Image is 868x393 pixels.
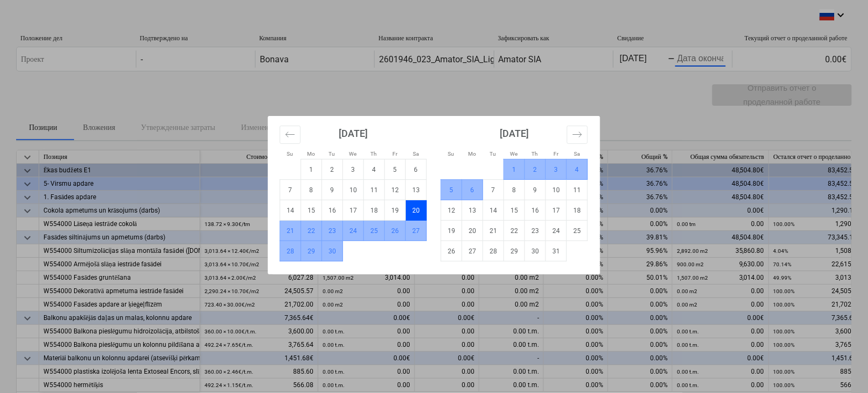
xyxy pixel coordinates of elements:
[392,151,397,157] small: Fr
[553,151,558,157] small: Fr
[322,221,343,241] td: Choose Tuesday, September 23, 2025 as your check-out date. It's available.
[504,221,525,241] td: Choose Wednesday, October 22, 2025 as your check-out date. It's available.
[322,241,343,261] td: Choose Tuesday, September 30, 2025 as your check-out date. It's available.
[483,221,504,241] td: Choose Tuesday, October 21, 2025 as your check-out date. It's available.
[574,151,580,157] small: Sa
[448,151,455,157] small: Su
[301,200,322,221] td: Choose Monday, September 15, 2025 as your check-out date. It's available.
[385,180,406,200] td: Choose Friday, September 12, 2025 as your check-out date. It's available.
[413,151,419,157] small: Sa
[406,200,427,221] td: Not available. Saturday, September 20, 2025
[364,159,385,180] td: Choose Thursday, September 4, 2025 as your check-out date. It's available.
[546,180,567,200] td: Choose Friday, October 10, 2025 as your check-out date. It's available.
[567,126,588,144] button: Move forward to switch to the next month.
[462,200,483,221] td: Choose Monday, October 13, 2025 as your check-out date. It's available.
[504,159,525,180] td: Choose Wednesday, October 1, 2025 as your check-out date. It's available.
[468,151,476,157] small: Mo
[343,221,364,241] td: Choose Wednesday, September 24, 2025 as your check-out date. It's available.
[532,151,538,157] small: Th
[441,241,462,261] td: Choose Sunday, October 26, 2025 as your check-out date. It's available.
[280,241,301,261] td: Choose Sunday, September 28, 2025 as your check-out date. It's available.
[462,180,483,200] td: Choose Monday, October 6, 2025 as your check-out date. It's available.
[546,200,567,221] td: Choose Friday, October 17, 2025 as your check-out date. It's available.
[280,221,301,241] td: Choose Sunday, September 21, 2025 as your check-out date. It's available.
[339,128,368,139] strong: [DATE]
[567,159,588,180] td: Choose Saturday, October 4, 2025 as your check-out date. It's available.
[441,200,462,221] td: Choose Sunday, October 12, 2025 as your check-out date. It's available.
[343,200,364,221] td: Choose Wednesday, September 17, 2025 as your check-out date. It's available.
[567,221,588,241] td: Choose Saturday, October 25, 2025 as your check-out date. It's available.
[322,200,343,221] td: Choose Tuesday, September 16, 2025 as your check-out date. It's available.
[343,159,364,180] td: Choose Wednesday, September 3, 2025 as your check-out date. It's available.
[385,200,406,221] td: Choose Friday, September 19, 2025 as your check-out date. It's available.
[525,221,546,241] td: Choose Thursday, October 23, 2025 as your check-out date. It's available.
[364,221,385,241] td: Choose Thursday, September 25, 2025 as your check-out date. It's available.
[525,241,546,261] td: Choose Thursday, October 30, 2025 as your check-out date. It's available.
[483,200,504,221] td: Choose Tuesday, October 14, 2025 as your check-out date. It's available.
[301,180,322,200] td: Choose Monday, September 8, 2025 as your check-out date. It's available.
[349,151,357,157] small: We
[567,180,588,200] td: Choose Saturday, October 11, 2025 as your check-out date. It's available.
[322,180,343,200] td: Choose Tuesday, September 9, 2025 as your check-out date. It's available.
[406,180,427,200] td: Choose Saturday, September 13, 2025 as your check-out date. It's available.
[371,151,377,157] small: Th
[301,159,322,180] td: Choose Monday, September 1, 2025 as your check-out date. It's available.
[343,180,364,200] td: Choose Wednesday, September 10, 2025 as your check-out date. It's available.
[462,241,483,261] td: Choose Monday, October 27, 2025 as your check-out date. It's available.
[546,159,567,180] td: Choose Friday, October 3, 2025 as your check-out date. It's available.
[287,151,294,157] small: Su
[500,128,529,139] strong: [DATE]
[406,221,427,241] td: Choose Saturday, September 27, 2025 as your check-out date. It's available.
[546,221,567,241] td: Choose Friday, October 24, 2025 as your check-out date. It's available.
[307,151,315,157] small: Mo
[525,180,546,200] td: Choose Thursday, October 9, 2025 as your check-out date. It's available.
[504,180,525,200] td: Choose Wednesday, October 8, 2025 as your check-out date. It's available.
[364,200,385,221] td: Choose Thursday, September 18, 2025 as your check-out date. It's available.
[546,241,567,261] td: Choose Friday, October 31, 2025 as your check-out date. It's available.
[441,180,462,200] td: Choose Sunday, October 5, 2025 as your check-out date. It's available.
[280,180,301,200] td: Choose Sunday, September 7, 2025 as your check-out date. It's available.
[406,159,427,180] td: Choose Saturday, September 6, 2025 as your check-out date. It's available.
[441,221,462,241] td: Choose Sunday, October 19, 2025 as your check-out date. It's available.
[490,151,497,157] small: Tu
[301,221,322,241] td: Choose Monday, September 22, 2025 as your check-out date. It's available.
[322,159,343,180] td: Choose Tuesday, September 2, 2025 as your check-out date. It's available.
[504,241,525,261] td: Choose Wednesday, October 29, 2025 as your check-out date. It's available.
[385,221,406,241] td: Choose Friday, September 26, 2025 as your check-out date. It's available.
[280,200,301,221] td: Choose Sunday, September 14, 2025 as your check-out date. It's available.
[525,200,546,221] td: Choose Thursday, October 16, 2025 as your check-out date. It's available.
[483,241,504,261] td: Choose Tuesday, October 28, 2025 as your check-out date. It's available.
[510,151,518,157] small: We
[280,126,301,144] button: Move backward to switch to the previous month.
[525,159,546,180] td: Choose Thursday, October 2, 2025 as your check-out date. It's available.
[483,180,504,200] td: Choose Tuesday, October 7, 2025 as your check-out date. It's available.
[385,159,406,180] td: Choose Friday, September 5, 2025 as your check-out date. It's available.
[329,151,335,157] small: Tu
[504,200,525,221] td: Choose Wednesday, October 15, 2025 as your check-out date. It's available.
[364,180,385,200] td: Choose Thursday, September 11, 2025 as your check-out date. It's available.
[301,241,322,261] td: Choose Monday, September 29, 2025 as your check-out date. It's available.
[268,116,600,274] div: Calendar
[567,200,588,221] td: Choose Saturday, October 18, 2025 as your check-out date. It's available.
[462,221,483,241] td: Choose Monday, October 20, 2025 as your check-out date. It's available.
